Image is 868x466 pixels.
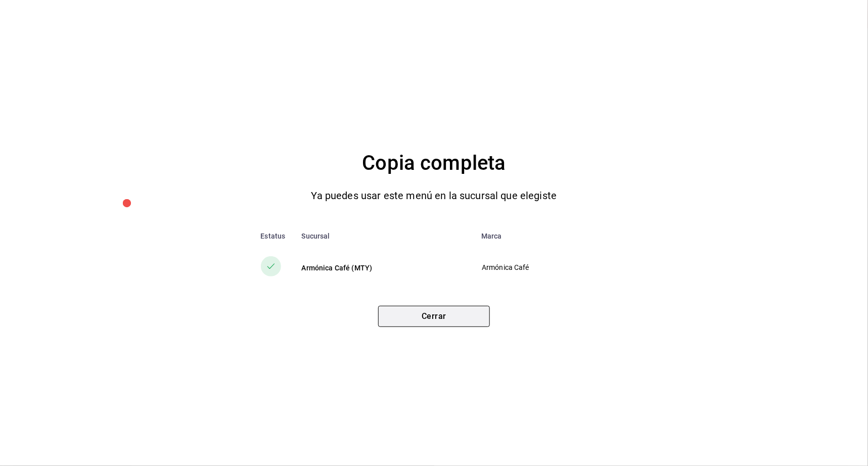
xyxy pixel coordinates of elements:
[378,306,490,327] button: Cerrar
[473,224,623,248] th: Marca
[245,224,294,248] th: Estatus
[302,263,466,273] div: Armónica Café (MTY)
[311,188,557,204] p: Ya puedes usar este menú en la sucursal que elegiste
[482,262,607,273] p: Armónica Café
[294,224,474,248] th: Sucursal
[362,147,506,179] h4: Copia completa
